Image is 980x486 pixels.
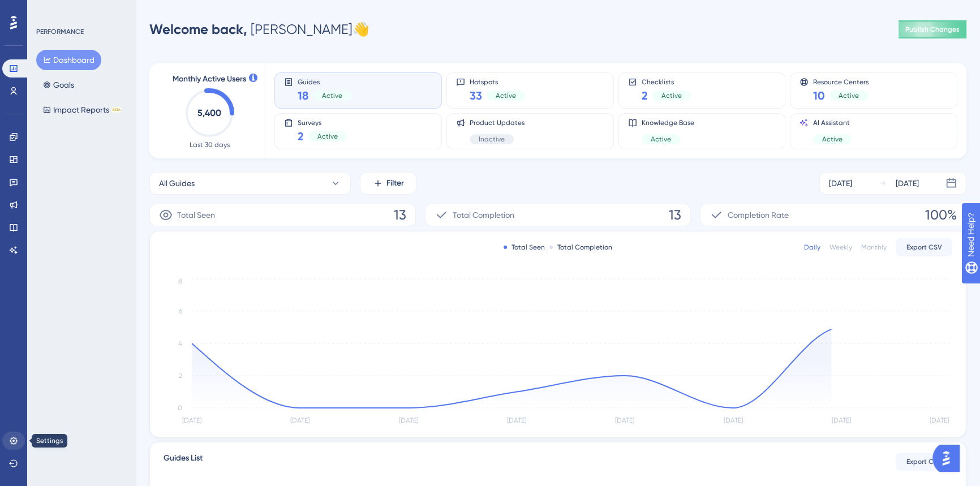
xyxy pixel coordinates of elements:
tspan: [DATE] [929,416,948,424]
span: Active [322,91,342,100]
button: Goals [36,75,81,95]
tspan: [DATE] [182,416,201,424]
span: Knowledge Base [642,118,694,127]
span: Need Help? [27,3,71,16]
div: Daily [804,243,820,252]
span: Publish Changes [905,25,960,34]
span: 10 [813,88,825,104]
span: Active [822,135,843,144]
button: Dashboard [36,50,101,70]
span: Hotspots [470,78,525,85]
span: 13 [669,206,681,224]
button: Export CSV [896,453,952,471]
div: PERFORMANCE [36,27,84,36]
tspan: 6 [179,307,182,315]
text: 5,400 [197,107,221,118]
span: Checklists [642,78,691,85]
span: Guides [298,78,351,85]
span: Guides List [164,451,203,472]
button: All Guides [149,172,351,195]
span: Active [651,135,671,144]
tspan: [DATE] [615,416,634,424]
button: Export CSV [896,238,952,256]
tspan: [DATE] [507,416,526,424]
div: BETA [111,107,122,113]
span: Total Completion [453,208,514,222]
div: Total Seen [504,243,545,252]
tspan: 8 [178,277,182,285]
span: 33 [470,88,482,104]
button: Publish Changes [899,20,966,38]
button: Filter [360,172,416,195]
span: Export CSV [906,243,942,252]
span: Completion Rate [728,208,789,222]
div: [PERSON_NAME] 👋 [149,20,369,38]
span: 18 [298,88,308,104]
tspan: 0 [178,404,182,412]
span: 2 [298,128,304,144]
tspan: [DATE] [832,416,851,424]
span: Welcome back, [149,21,247,37]
span: Filter [386,177,404,190]
button: Impact ReportsBETA [36,100,128,120]
span: Active [496,91,516,100]
span: AI Assistant [813,118,852,127]
div: Weekly [829,243,852,252]
tspan: 4 [178,339,182,347]
span: All Guides [159,177,195,190]
tspan: 2 [179,372,182,380]
span: Monthly Active Users [173,72,246,86]
span: Active [661,91,682,100]
iframe: UserGuiding AI Assistant Launcher [932,441,966,475]
span: Export CSV [906,457,942,466]
span: 13 [394,206,406,224]
span: Active [317,132,338,141]
span: Surveys [298,118,347,126]
div: [DATE] [896,177,919,190]
tspan: [DATE] [723,416,742,424]
div: [DATE] [829,177,852,190]
span: 2 [642,88,648,104]
span: Resource Centers [813,78,869,85]
span: Total Seen [177,208,215,222]
tspan: [DATE] [290,416,310,424]
span: Inactive [479,135,505,144]
span: Last 30 days [190,140,230,149]
div: Monthly [861,243,887,252]
div: Total Completion [549,243,612,252]
tspan: [DATE] [399,416,418,424]
span: 100% [925,206,957,224]
span: Product Updates [470,118,525,127]
span: Active [839,91,859,100]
